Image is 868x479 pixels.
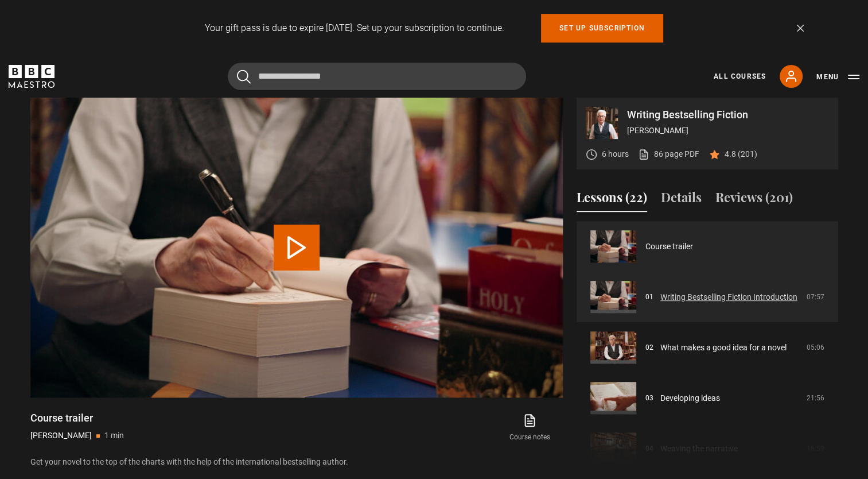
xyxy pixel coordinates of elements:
[627,125,829,137] p: [PERSON_NAME]
[577,188,647,212] button: Lessons (22)
[274,225,320,271] button: Play Video
[627,110,829,120] p: Writing Bestselling Fiction
[30,411,124,425] h1: Course trailer
[497,411,562,445] a: Course notes
[660,342,787,354] a: What makes a good idea for a novel
[30,456,563,468] p: Get your novel to the top of the charts with the help of the international bestselling author.
[645,241,693,253] a: Course trailer
[602,148,629,160] p: 6 hours
[30,98,563,397] video-js: Video Player
[9,65,55,88] svg: BBC Maestro
[715,188,793,212] button: Reviews (201)
[660,392,720,404] a: Developing ideas
[104,430,124,442] p: 1 min
[816,71,859,83] button: Toggle navigation
[660,291,797,303] a: Writing Bestselling Fiction Introduction
[661,188,702,212] button: Details
[541,14,663,43] a: Set up subscription
[237,69,251,84] button: Submit the search query
[725,148,757,160] p: 4.8 (201)
[205,21,504,35] p: Your gift pass is due to expire [DATE]. Set up your subscription to continue.
[30,430,92,442] p: [PERSON_NAME]
[638,148,699,160] a: 86 page PDF
[228,63,526,90] input: Search
[714,71,766,82] a: All Courses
